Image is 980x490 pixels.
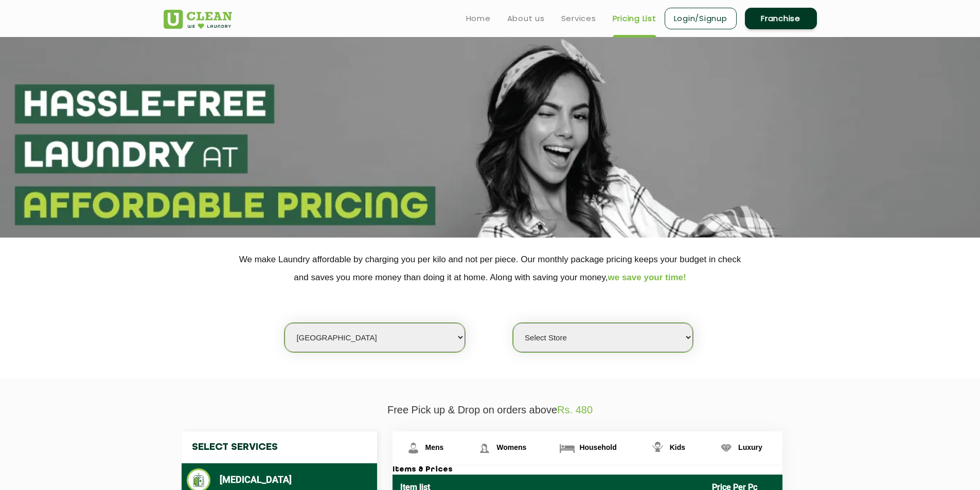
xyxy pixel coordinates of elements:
span: Mens [425,443,444,451]
span: we save your time! [608,273,686,282]
span: Womens [496,443,526,451]
span: Luxury [738,443,762,451]
a: Franchise [745,8,817,29]
p: We make Laundry affordable by charging you per kilo and not per piece. Our monthly package pricin... [164,250,817,286]
img: Mens [404,439,422,457]
a: Login/Signup [665,8,737,29]
h3: Items & Prices [393,465,782,475]
img: Luxury [717,439,735,457]
span: Kids [670,443,685,451]
p: Free Pick up & Drop on orders above [164,404,817,416]
img: Kids [649,439,667,457]
a: Pricing List [613,12,656,25]
a: Home [466,12,491,25]
span: Rs. 480 [557,404,593,415]
img: Womens [475,439,493,457]
a: About us [507,12,545,25]
img: UClean Laundry and Dry Cleaning [164,10,232,29]
img: Household [558,439,576,457]
span: Household [579,443,616,451]
h4: Select Services [182,431,377,463]
a: Services [561,12,596,25]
